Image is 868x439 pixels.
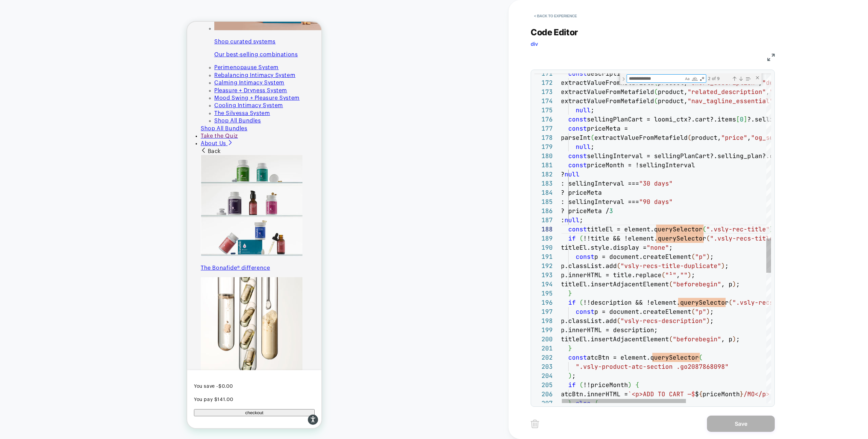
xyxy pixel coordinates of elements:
span: "related_description" [688,88,766,96]
span: div [531,41,538,47]
span: } [568,289,572,297]
div: 197 [534,307,553,316]
span: ( [579,299,583,306]
span: const [568,225,587,233]
div: 192 [534,261,553,270]
span: "¹" [665,271,676,279]
a: The Silvessa System [27,89,83,94]
span: p.classList.add [561,262,617,270]
a: The Bonafide® difference The Bonafide® difference [14,133,134,250]
span: ( [579,381,583,389]
span: sellingInterval = sellingPlanCart?.selling_plan?. [587,152,770,160]
span: sellingPlanCart = loomi_ctx?.cart?.items [587,115,736,123]
span: ; [736,280,740,288]
span: ".vsly-rec-title" [706,225,770,233]
span: "nav_tagline_essential" [688,97,773,105]
span: -$0.00 [29,362,46,367]
span: : sellingInterval === [561,198,639,206]
span: ) [628,381,632,389]
div: 185 [534,197,553,206]
span: $141.00 [27,376,46,380]
span: $ [695,390,699,398]
div: 199 [534,325,553,335]
span: ".vsly-recs-description" [732,299,822,306]
span: if [568,381,576,389]
span: "90 days" [639,198,673,206]
div: 182 [534,170,553,179]
div: 200 [534,335,553,344]
span: ( [617,262,620,270]
button: Save [707,416,775,432]
span: "none" [647,244,669,251]
div: 195 [534,289,553,298]
div: 202 [534,353,553,362]
span: /MO</p>` [744,390,773,398]
span: 3 [609,207,613,215]
span: ; [579,216,583,224]
span: You pay [7,376,25,380]
div: 178 [534,133,553,142]
img: Scientific approach [14,255,115,357]
div: Previous Match (⇧Enter) [732,76,737,81]
span: null [576,143,591,151]
span: { [699,390,703,398]
span: ) [706,317,710,325]
span: atcBtn.innerHTML = [561,390,628,398]
div: 206 [534,389,553,399]
span: parseInt [561,134,591,141]
span: [ [736,115,740,123]
span: ( [729,299,732,306]
span: ; [669,244,673,251]
span: null [565,170,579,178]
img: The Bonafide® difference [14,133,115,235]
div: Next Match (Enter) [738,76,744,81]
div: 207 [534,399,553,408]
span: ; [591,143,594,151]
span: "details" [762,79,796,87]
span: if [568,299,576,306]
div: 193 [534,270,553,280]
span: ) [706,253,710,261]
span: priceMeta = [587,125,628,132]
span: ".vsly-recs-title-duplicate" [710,234,814,242]
span: , [676,271,680,279]
span: null [565,216,579,224]
span: ) [732,280,736,288]
div: 201 [534,344,553,353]
span: "og_subscription" [751,134,814,141]
span: null [576,106,591,114]
span: titleEl.insertAdjacentElement [561,335,669,343]
a: Pleasure + Dryness System [27,66,100,72]
span: const [576,253,594,261]
a: Scientific approach Scientific approach [14,255,134,372]
span: ( [703,225,706,233]
span: { [635,381,639,389]
span: , p [721,280,732,288]
span: Mood Swing + Pleasure System [27,74,113,79]
div: Use Regular Expression (⌥⌘R) [699,75,706,82]
div: 186 [534,206,553,215]
span: ( [699,354,703,361]
span: Take the Quiz [14,112,51,117]
span: p.innerHTML = description; [561,326,658,334]
a: Rebalancing Intimacy System [27,51,108,56]
span: Cooling Intimacy System [27,81,96,87]
span: `<p>ADD TO CART — [628,390,691,398]
div: 188 [534,225,553,234]
div: 198 [534,316,553,325]
span: ; [572,372,576,380]
span: "beforebegin" [673,280,721,288]
span: const [576,308,594,316]
div: 187 [534,215,553,225]
span: extractValueFromMetafield [561,97,654,105]
span: extractValueFromMetafield [561,88,654,96]
span: !!description && !element.querySelector [583,299,729,306]
span: "p" [695,253,706,261]
span: , p [721,335,732,343]
span: titleEl = element.querySelector [587,225,703,233]
span: ) [732,335,736,343]
span: extractValueFromMetafield [561,79,654,87]
span: extractValueFromMetafield [594,134,688,141]
span: ) [706,308,710,316]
